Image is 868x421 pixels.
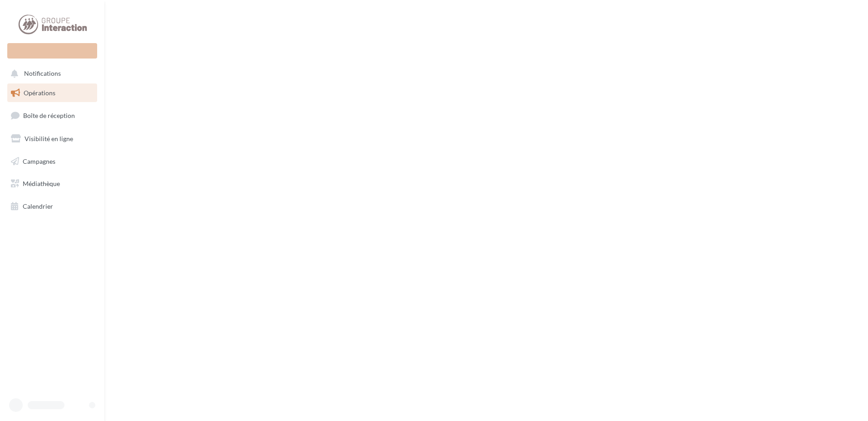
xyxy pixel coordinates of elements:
[23,157,55,165] span: Campagnes
[5,174,99,193] a: Médiathèque
[5,129,99,148] a: Visibilité en ligne
[5,106,99,125] a: Boîte de réception
[23,112,75,119] span: Boîte de réception
[24,89,55,97] span: Opérations
[5,152,99,171] a: Campagnes
[23,180,60,187] span: Médiathèque
[23,202,53,210] span: Calendrier
[5,83,99,103] a: Opérations
[25,135,73,142] span: Visibilité en ligne
[7,43,97,59] div: Nouvelle campagne
[5,197,99,216] a: Calendrier
[24,70,61,78] span: Notifications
